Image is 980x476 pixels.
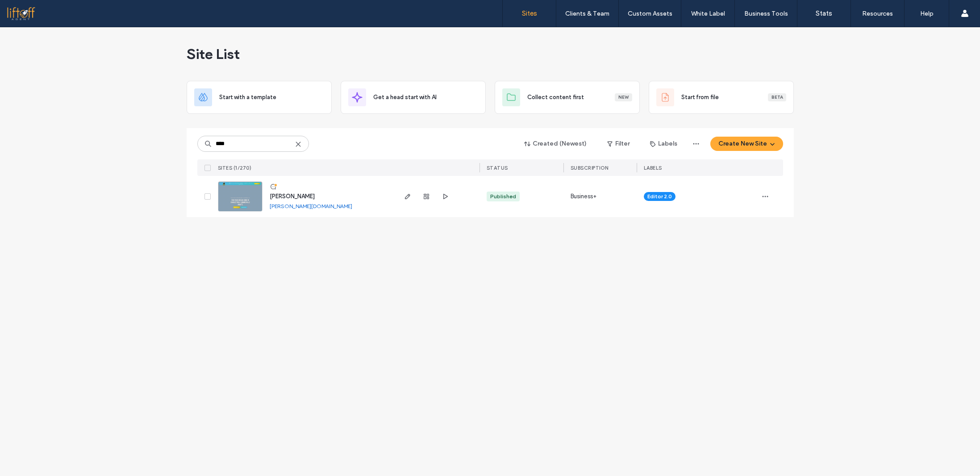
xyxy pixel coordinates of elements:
[219,93,276,102] span: Start with a template
[862,10,893,17] label: Resources
[527,93,584,102] span: Collect content first
[628,10,672,17] label: Custom Assets
[598,137,638,151] button: Filter
[710,137,783,151] button: Create New Site
[649,81,794,114] div: Start from fileBeta
[495,81,640,114] div: Collect content firstNew
[517,137,595,151] button: Created (Newest)
[571,165,609,171] span: SUBSCRIPTION
[565,10,609,17] label: Clients & Team
[522,9,537,17] label: Sites
[490,192,516,200] div: Published
[187,45,240,63] span: Site List
[270,193,315,200] a: [PERSON_NAME]
[647,192,672,200] span: Editor 2.0
[615,93,632,101] div: New
[920,10,934,17] label: Help
[644,165,662,171] span: LABELS
[487,165,508,171] span: STATUS
[341,81,486,114] div: Get a head start with AI
[571,192,597,201] span: Business+
[373,93,437,102] span: Get a head start with AI
[816,9,832,17] label: Stats
[187,81,332,114] div: Start with a template
[642,137,685,151] button: Labels
[270,203,352,209] a: [PERSON_NAME][DOMAIN_NAME]
[218,165,252,171] span: SITES (1/270)
[744,10,788,17] label: Business Tools
[681,93,719,102] span: Start from file
[768,93,786,101] div: Beta
[691,10,725,17] label: White Label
